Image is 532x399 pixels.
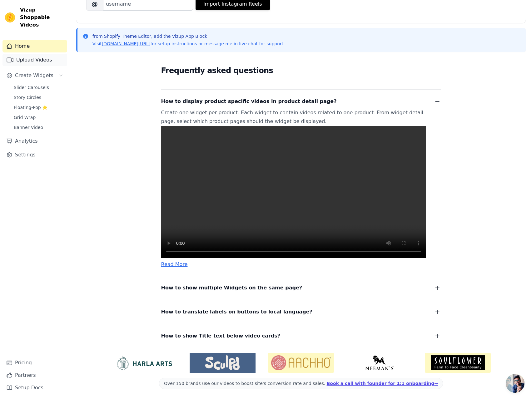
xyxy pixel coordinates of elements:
[425,353,491,373] img: Soulflower
[2,357,67,369] a: Pricing
[14,94,41,101] span: Story Circles
[346,355,412,370] img: Neeman's
[14,114,36,121] span: Grid Wrap
[10,93,67,102] a: Story Circles
[92,33,285,39] p: from Shopify Theme Editor, add the Vizup App Block
[161,64,441,77] h2: Frequently asked questions
[161,332,441,340] button: How to show Title text below video cards?
[161,261,188,267] a: Read More
[2,149,67,161] a: Settings
[15,72,53,79] span: Create Widgets
[2,40,67,52] a: Home
[2,369,67,382] a: Partners
[161,308,441,316] button: How to translate labels on buttons to local language?
[20,6,65,29] span: Vizup Shoppable Videos
[102,41,151,46] a: [DOMAIN_NAME][URL]
[161,308,312,316] span: How to translate labels on buttons to local language?
[161,283,441,292] button: How to show multiple Widgets on the same page?
[2,135,67,147] a: Analytics
[268,353,334,373] img: Aachho
[327,381,438,386] a: Book a call with founder for 1:1 onboarding
[161,108,426,258] p: Create one widget per product. Each widget to contain videos related to one product. From widget ...
[14,124,43,131] span: Banner Video
[161,97,337,106] span: How to display product specific videos in product detail page?
[190,355,256,370] img: Sculpd US
[111,355,177,370] img: HarlaArts
[10,103,67,112] a: Floating-Pop ⭐
[506,374,525,393] a: Open chat
[2,54,67,66] a: Upload Videos
[161,97,441,106] button: How to display product specific videos in product detail page?
[161,283,302,292] span: How to show multiple Widgets on the same page?
[14,84,49,91] span: Slider Carousels
[2,382,67,394] a: Setup Docs
[14,104,47,111] span: Floating-Pop ⭐
[161,332,281,340] span: How to show Title text below video cards?
[10,113,67,122] a: Grid Wrap
[92,41,285,47] p: Visit for setup instructions or message me in live chat for support.
[10,123,67,132] a: Banner Video
[10,83,67,92] a: Slider Carousels
[5,12,15,22] img: Vizup
[2,69,67,82] button: Create Widgets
